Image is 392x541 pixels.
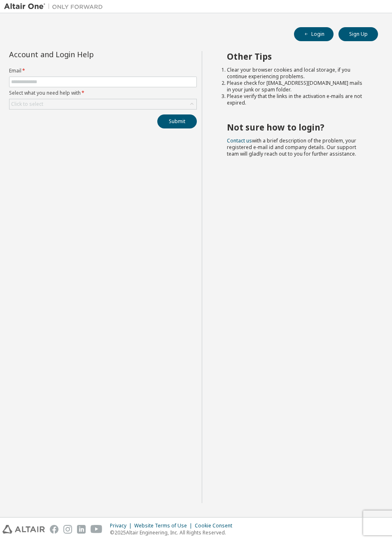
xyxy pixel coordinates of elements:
img: facebook.svg [50,525,58,534]
div: Click to select [11,101,43,107]
img: linkedin.svg [77,525,86,534]
label: Select what you need help with [9,90,197,96]
div: Click to select [9,99,196,109]
li: Please verify that the links in the activation e-mails are not expired. [227,93,363,106]
p: © 2025 Altair Engineering, Inc. All Rights Reserved. [110,529,237,536]
li: Please check for [EMAIL_ADDRESS][DOMAIN_NAME] mails in your junk or spam folder. [227,80,363,93]
div: Website Terms of Use [134,522,195,529]
img: Altair One [4,2,107,11]
div: Account and Login Help [9,51,159,58]
h2: Not sure how to login? [227,122,363,133]
img: youtube.svg [91,525,103,534]
button: Sign Up [338,27,378,41]
a: Contact us [227,137,252,144]
img: instagram.svg [63,525,72,534]
span: with a brief description of the problem, your registered e-mail id and company details. Our suppo... [227,137,356,157]
button: Login [294,27,334,41]
li: Clear your browser cookies and local storage, if you continue experiencing problems. [227,67,363,80]
label: Email [9,68,197,74]
button: Submit [157,114,197,128]
div: Cookie Consent [195,522,237,529]
img: altair_logo.svg [2,525,45,534]
div: Privacy [110,522,134,529]
h2: Other Tips [227,51,363,62]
